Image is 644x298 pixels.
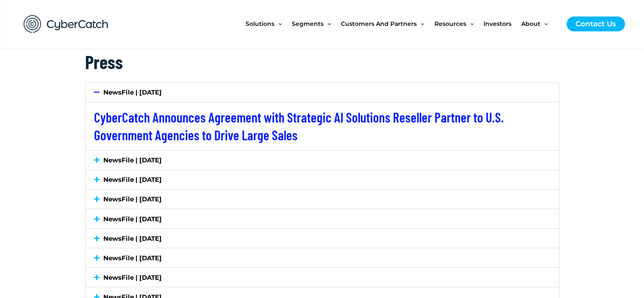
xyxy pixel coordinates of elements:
[94,109,504,143] a: CyberCatch Announces Agreement with Strategic AI Solutions Reseller Partner to U.S. Government Ag...
[484,6,511,42] span: Investors
[417,6,424,42] span: Menu Toggle
[86,248,559,267] div: NewsFile | [DATE]
[103,175,162,184] a: NewsFile | [DATE]
[540,6,548,42] span: Menu Toggle
[274,6,282,42] span: Menu Toggle
[341,6,417,42] span: Customers and Partners
[86,150,559,170] div: NewsFile | [DATE]
[567,17,625,31] a: Contact Us
[103,195,162,203] a: NewsFile | [DATE]
[86,228,559,248] div: NewsFile | [DATE]
[323,6,331,42] span: Menu Toggle
[521,6,540,42] span: About
[103,273,162,281] a: NewsFile | [DATE]
[246,6,558,42] nav: Site Navigation: New Main Menu
[15,6,117,42] img: CyberCatch
[86,267,559,287] div: NewsFile | [DATE]
[246,6,274,42] span: Solutions
[103,253,162,262] a: NewsFile | [DATE]
[86,189,559,209] div: NewsFile | [DATE]
[103,88,162,96] a: NewsFile | [DATE]
[466,6,474,42] span: Menu Toggle
[86,209,559,228] div: NewsFile | [DATE]
[86,102,559,150] div: NewsFile | [DATE]
[484,6,521,42] a: Investors
[85,50,559,74] h2: Press
[292,6,323,42] span: Segments
[103,234,162,242] a: NewsFile | [DATE]
[434,6,466,42] span: Resources
[86,170,559,189] div: NewsFile | [DATE]
[103,156,162,164] a: NewsFile | [DATE]
[103,214,162,223] a: NewsFile | [DATE]
[86,83,559,102] div: NewsFile | [DATE]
